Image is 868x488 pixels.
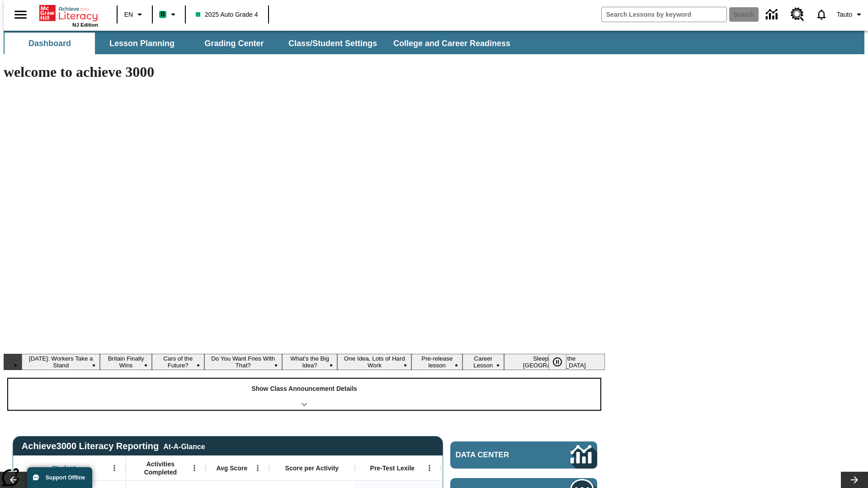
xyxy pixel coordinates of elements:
div: SubNavbar [4,31,864,54]
button: Language: EN, Select a language [120,6,149,23]
button: Slide 5 What's the Big Idea? [282,354,338,370]
button: Slide 7 Pre-release lesson [411,354,462,370]
button: Open Menu [251,461,264,475]
span: NJ Edition [72,22,98,28]
button: Lesson Planning [97,33,187,54]
button: Support Offline [27,467,92,488]
button: Dashboard [5,33,95,54]
button: Pause [548,354,566,370]
span: EN [124,10,133,19]
span: B [160,9,165,20]
button: Slide 9 Sleepless in the Animal Kingdom [504,354,605,370]
p: Show Class Announcement Details [251,384,357,394]
button: Boost Class color is mint green. Change class color [156,6,182,23]
div: SubNavbar [4,33,519,54]
a: Resource Center, Will open in new tab [785,2,810,27]
a: Data Center [760,2,785,27]
span: Activities Completed [131,460,190,476]
button: Slide 2 Britain Finally Wins [100,354,151,370]
input: search field [602,7,726,22]
span: Pre-Test Lexile [370,464,415,472]
span: Avg Score [216,464,247,472]
a: Data Center [450,441,597,469]
a: Notifications [810,3,833,26]
span: Tauto [837,10,852,19]
button: Slide 6 One Idea, Lots of Hard Work [337,354,411,370]
button: Grading Center [189,33,279,54]
span: Student [52,464,75,472]
button: Open Menu [423,461,436,475]
button: Slide 8 Career Lesson [462,354,504,370]
button: Open side menu [7,1,34,28]
h1: welcome to achieve 3000 [4,64,605,80]
a: Home [39,4,98,22]
button: Open Menu [108,461,121,475]
button: Lesson carousel, Next [841,472,868,488]
button: Slide 1 Labor Day: Workers Take a Stand [22,354,100,370]
button: Slide 3 Cars of the Future? [152,354,204,370]
button: Open Menu [188,461,201,475]
span: Support Offline [46,474,85,481]
div: Home [39,3,98,28]
span: Data Center [456,450,540,460]
div: At-A-Glance [163,441,205,451]
div: Show Class Announcement Details [8,379,600,410]
button: College and Career Readiness [386,33,518,54]
span: Score per Activity [285,464,339,472]
span: 2025 Auto Grade 4 [196,10,258,19]
button: Slide 4 Do You Want Fries With That? [204,354,282,370]
span: Achieve3000 Literacy Reporting [22,441,205,451]
div: Pause [548,354,576,370]
button: Profile/Settings [833,6,868,23]
button: Class/Student Settings [281,33,384,54]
